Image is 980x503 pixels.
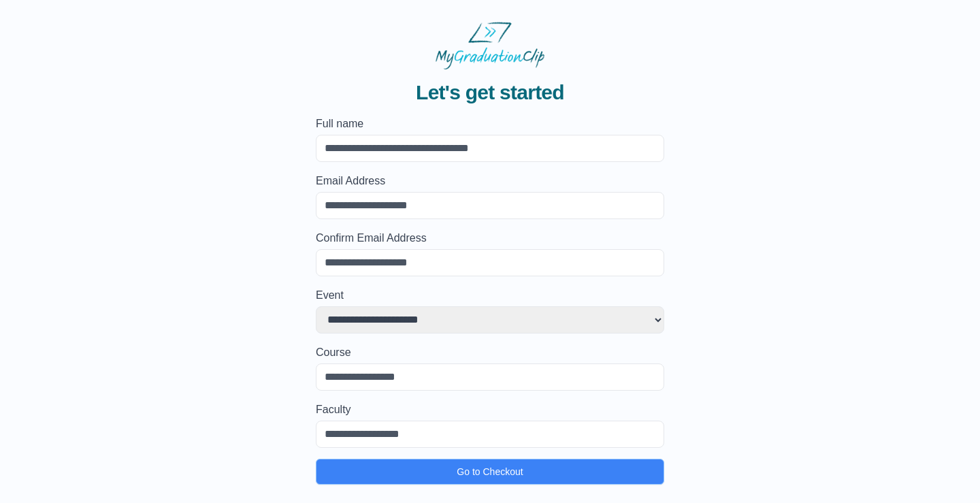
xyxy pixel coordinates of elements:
img: MyGraduationClip [436,22,544,69]
span: Let's get started [416,80,564,105]
label: Faculty [316,402,664,418]
label: Email Address [316,173,664,189]
label: Event [316,287,664,304]
label: Full name [316,116,664,132]
label: Course [316,344,664,361]
label: Confirm Email Address [316,230,664,246]
button: Go to Checkout [316,459,664,485]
